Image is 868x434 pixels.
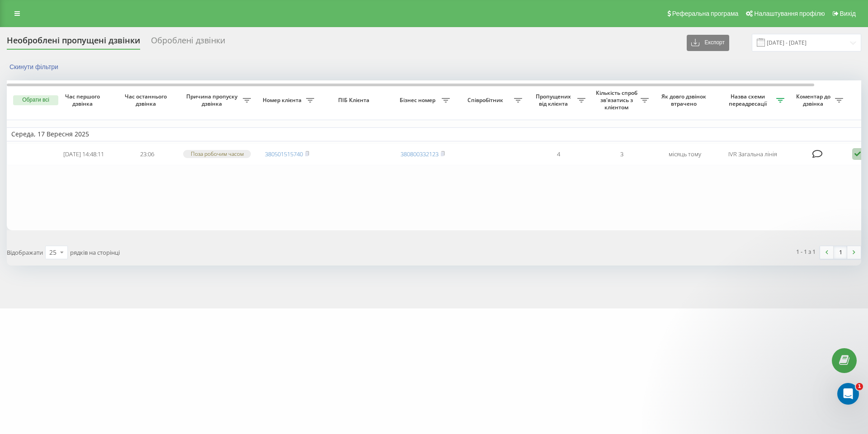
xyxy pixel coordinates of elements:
[717,143,789,165] td: IVR Загальна лінія
[52,143,115,165] td: [DATE] 14:48:11
[265,150,303,158] a: 380501515740
[796,247,816,256] div: 1 - 1 з 1
[590,143,653,165] td: 3
[151,36,225,50] div: Оброблені дзвінки
[793,93,835,107] span: Коментар до дзвінка
[70,248,120,257] span: рядків на сторінці
[123,93,171,107] span: Час останнього дзвінка
[840,10,856,17] span: Вихід
[13,95,58,105] button: Обрати всі
[459,97,514,104] span: Співробітник
[672,10,739,17] span: Реферальна програма
[856,383,863,390] span: 1
[59,93,108,107] span: Час першого дзвінка
[183,150,251,158] div: Поза робочим часом
[594,89,641,111] span: Кількість спроб зв'язатись з клієнтом
[396,97,442,104] span: Бізнес номер
[754,10,825,17] span: Налаштування профілю
[401,150,439,158] a: 380800332123
[326,97,383,104] span: ПІБ Клієнта
[721,93,776,107] span: Назва схеми переадресації
[260,97,306,104] span: Номер клієнта
[49,248,57,257] div: 25
[7,63,63,71] button: Скинути фільтри
[7,36,140,50] div: Необроблені пропущені дзвінки
[687,35,729,51] button: Експорт
[527,143,590,165] td: 4
[115,143,179,165] td: 23:06
[531,93,577,107] span: Пропущених від клієнта
[660,93,709,107] span: Як довго дзвінок втрачено
[653,143,717,165] td: місяць тому
[837,383,859,405] iframe: Intercom live chat
[834,246,847,259] a: 1
[7,248,43,257] span: Відображати
[183,93,243,107] span: Причина пропуску дзвінка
